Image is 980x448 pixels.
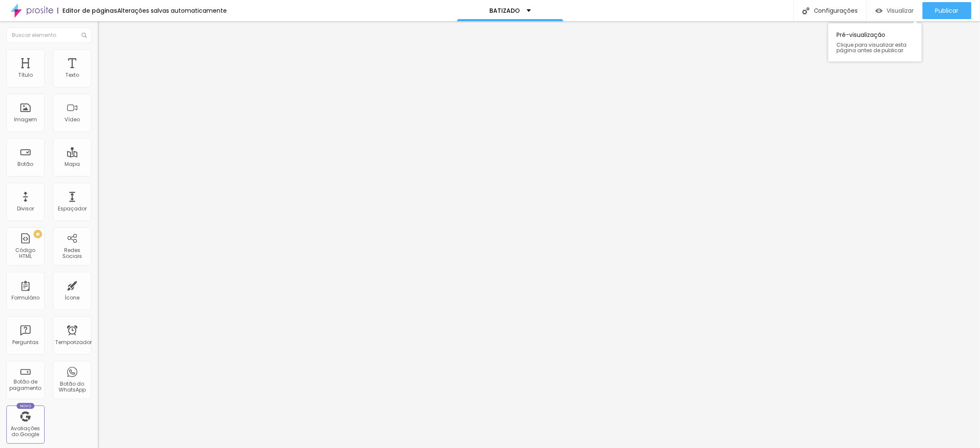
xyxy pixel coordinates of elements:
font: Configurações [814,6,858,15]
font: Novo [20,403,31,409]
font: Alterações salvas automaticamente [117,6,227,15]
iframe: Editor [98,21,980,448]
font: Vídeo [65,116,80,123]
font: Editor de páginas [62,6,117,15]
img: Ícone [802,7,810,14]
font: Ícone [65,294,80,301]
font: Publicar [935,6,959,15]
font: Formulário [11,294,40,301]
font: Redes Sociais [62,246,82,260]
font: Espaçador [58,205,87,212]
button: Visualizar [867,2,923,19]
font: Texto [65,71,79,78]
img: view-1.svg [876,7,883,14]
font: Visualizar [887,6,914,15]
input: Buscar elemento [6,28,91,43]
font: Perguntas [12,339,39,346]
font: Código HTML [16,246,36,260]
font: Botão do WhatsApp [59,380,86,393]
button: Publicar [923,2,972,19]
font: BATIZADO [490,6,520,15]
font: Pré-visualização [837,31,886,39]
font: Botão de pagamento [10,378,42,391]
font: Divisor [17,205,34,212]
font: Título [18,71,33,78]
font: Avaliações do Google [11,425,40,438]
font: Botão [18,160,34,168]
img: Ícone [82,33,87,38]
font: Mapa [65,160,80,168]
font: Imagem [14,116,37,123]
font: Temporizador [55,339,92,346]
font: Clique para visualizar esta página antes de publicar. [837,41,907,54]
